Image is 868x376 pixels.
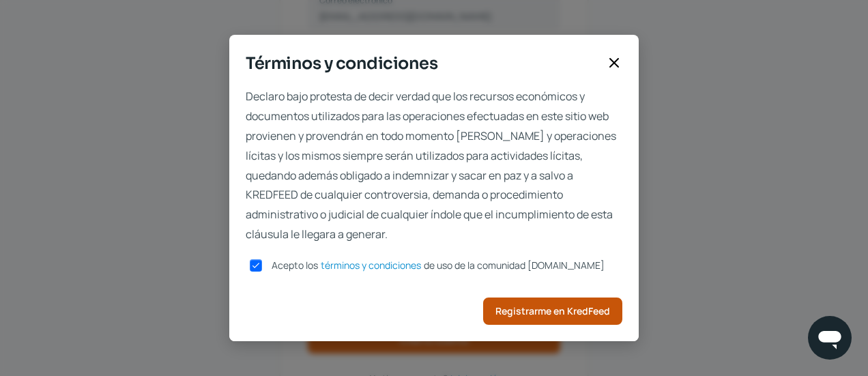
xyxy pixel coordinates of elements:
[246,87,622,244] span: Declaro bajo protesta de decir verdad que los recursos económicos y documentos utilizados para la...
[816,324,843,351] img: chatIcon
[495,306,610,316] span: Registrarme en KredFeed
[483,298,622,325] button: Registrarme en KredFeed
[272,259,318,272] span: Acepto los
[321,261,421,270] a: términos y condiciones
[246,51,601,76] span: Términos y condiciones
[424,259,605,272] span: de uso de la comunidad [DOMAIN_NAME]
